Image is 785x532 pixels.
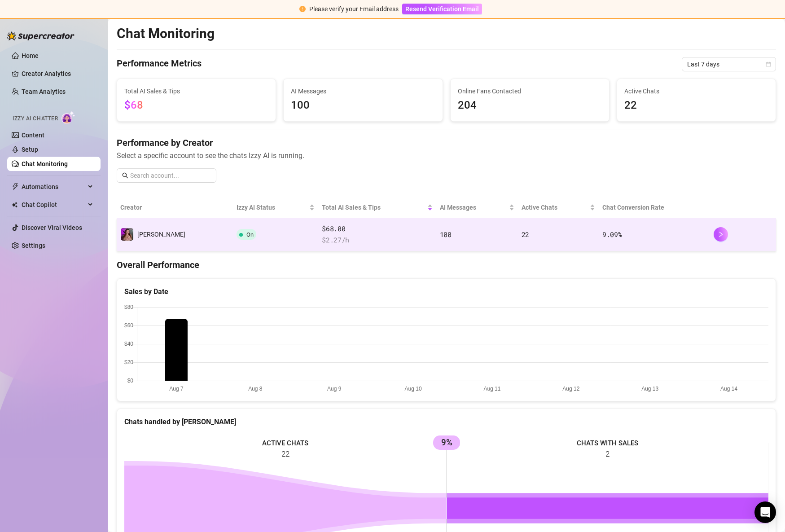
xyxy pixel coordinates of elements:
[291,97,435,114] span: 100
[322,224,432,234] span: $68.00
[299,6,306,12] span: exclamation-circle
[130,171,211,180] input: Search account...
[124,99,143,111] span: $68
[117,150,776,161] span: Select a specific account to see the chats Izzy AI is running.
[22,88,66,95] a: Team Analytics
[22,198,85,212] span: Chat Copilot
[687,57,771,71] span: Last 7 days
[233,197,318,218] th: Izzy AI Status
[602,230,622,239] span: 9.09 %
[624,86,768,96] span: Active Chats
[22,224,82,231] a: Discover Viral Videos
[22,160,68,167] a: Chat Monitoring
[522,230,529,239] span: 22
[714,227,728,242] button: right
[309,4,399,14] div: Please verify your Email address
[440,230,452,239] span: 100
[522,202,588,212] span: Active Chats
[13,114,58,123] span: Izzy AI Chatter
[599,197,710,218] th: Chat Conversion Rate
[718,231,724,237] span: right
[237,202,307,212] span: Izzy AI Status
[117,57,202,71] h4: Performance Metrics
[318,197,436,218] th: Total AI Sales & Tips
[766,62,771,67] span: calendar
[322,202,425,212] span: Total AI Sales & Tips
[124,286,768,297] div: Sales by Date
[518,197,599,218] th: Active Chats
[291,86,435,96] span: AI Messages
[137,231,185,238] span: [PERSON_NAME]
[246,231,254,238] span: On
[402,4,482,14] button: Resend Verification Email
[117,25,215,42] h2: Chat Monitoring
[624,97,768,114] span: 22
[117,136,776,149] h4: Performance by Creator
[121,228,133,241] img: allison
[436,197,518,218] th: AI Messages
[117,197,233,218] th: Creator
[22,66,93,81] a: Creator Analytics
[7,31,75,40] img: logo-BBDzfeDw.svg
[22,52,39,59] a: Home
[322,235,432,246] span: $ 2.27 /h
[22,132,44,139] a: Content
[122,172,128,179] span: search
[12,202,18,208] img: Chat Copilot
[12,183,19,190] span: thunderbolt
[124,416,768,427] div: Chats handled by [PERSON_NAME]
[458,86,602,96] span: Online Fans Contacted
[117,259,776,271] h4: Overall Performance
[405,5,479,13] span: Resend Verification Email
[458,97,602,114] span: 204
[124,86,268,96] span: Total AI Sales & Tips
[61,111,75,124] img: AI Chatter
[22,180,85,194] span: Automations
[22,242,45,249] a: Settings
[754,501,776,523] div: Open Intercom Messenger
[22,146,38,153] a: Setup
[440,202,507,212] span: AI Messages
